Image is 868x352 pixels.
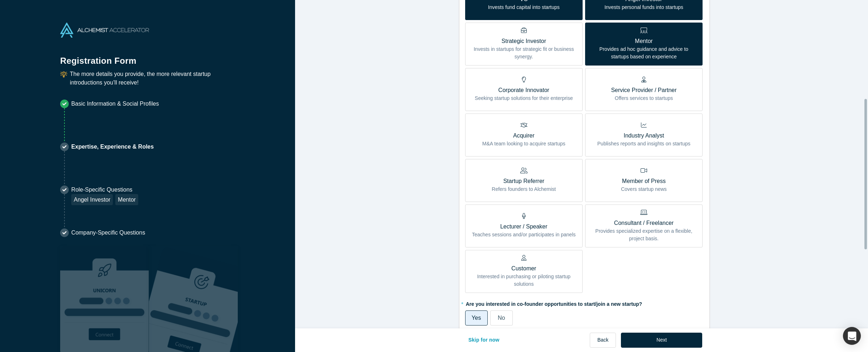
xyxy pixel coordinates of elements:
p: Member of Press [621,177,667,185]
p: Role-Specific Questions [71,185,138,194]
img: Prism AI [149,246,238,352]
p: Consultant / Freelancer [590,219,697,227]
p: Customer [471,264,577,273]
p: M&A team looking to acquire startups [482,140,565,148]
p: Invests fund capital into startups [488,4,560,11]
button: Back [590,333,616,348]
button: Next [621,333,702,348]
p: Basic Information & Social Profiles [71,100,159,108]
p: Refers founders to Alchemist [492,185,556,193]
img: Robust Technologies [60,246,149,352]
p: Industry Analyst [597,131,690,140]
p: Invests personal funds into startups [604,4,683,11]
p: Startup Referrer [492,177,556,185]
p: Service Provider / Partner [611,86,676,95]
p: Expertise, Experience & Roles [71,143,154,151]
p: Strategic Investor [471,37,577,45]
p: The more details you provide, the more relevant startup introductions you’ll receive! [70,70,235,87]
p: Provides ad hoc guidance and advice to startups based on experience [590,45,697,61]
p: Offers services to startups [611,95,676,102]
div: Angel Investor [71,194,113,205]
p: Company-Specific Questions [71,228,145,237]
p: Covers startup news [621,185,667,193]
p: Publishes reports and insights on startups [597,140,690,148]
p: Lecturer / Speaker [472,222,576,231]
p: Seeking startup solutions for their enterprise [475,95,573,102]
p: Invests in startups for strategic fit or business synergy. [471,45,577,61]
h1: Registration Form [60,47,235,67]
button: Skip for now [461,333,507,348]
span: No [498,315,505,321]
p: Interested in purchasing or piloting startup solutions [471,273,577,288]
p: Teaches sessions and/or participates in panels [472,231,576,238]
p: Acquirer [482,131,565,140]
img: Alchemist Accelerator Logo [60,23,149,38]
p: Provides specialized expertise on a flexible, project basis. [590,227,697,242]
p: Corporate Innovator [475,86,573,95]
p: Mentor [590,37,697,45]
div: Mentor [115,194,138,205]
label: Are you interested in co-founder opportunities to start/join a new startup? [465,298,704,308]
span: Yes [472,315,481,321]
